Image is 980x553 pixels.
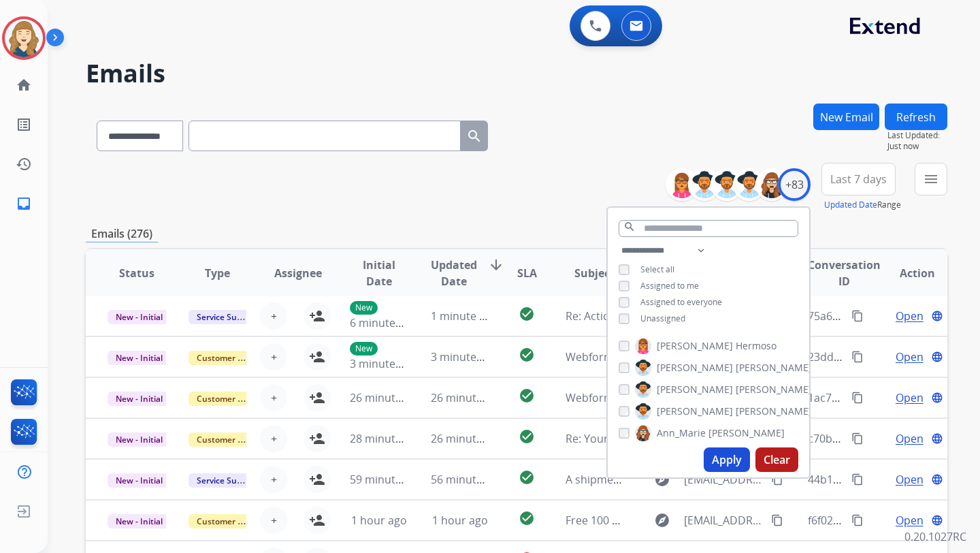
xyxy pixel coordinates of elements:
[923,171,939,187] mat-icon: menu
[16,116,32,133] mat-icon: list_alt
[260,343,287,370] button: +
[189,310,266,324] span: Service Support
[824,199,901,210] span: Range
[640,313,685,324] span: Unassigned
[708,426,785,440] span: [PERSON_NAME]
[309,430,325,447] mat-icon: person_add
[851,310,864,322] mat-icon: content_copy
[657,383,733,396] span: [PERSON_NAME]
[657,405,733,418] span: [PERSON_NAME]
[432,513,488,528] span: 1 hour ago
[684,471,763,488] span: [EMAIL_ADDRESS][DOMAIN_NAME]
[271,349,277,365] span: +
[931,514,943,526] mat-icon: language
[684,512,763,528] span: [EMAIL_ADDRESS][DOMAIN_NAME]
[640,280,699,291] span: Assigned to me
[309,349,325,365] mat-icon: person_add
[640,264,674,275] span: Select all
[431,349,504,364] span: 3 minutes ago
[736,405,812,418] span: [PERSON_NAME]
[566,349,874,364] span: Webform from [EMAIL_ADDRESS][DOMAIN_NAME] on [DATE]
[704,447,750,472] button: Apply
[896,471,924,488] span: Open
[574,265,615,281] span: Subject
[566,472,816,487] span: A shipment from order #46128 is out for delivery
[108,351,171,365] span: New - Initial
[189,351,277,365] span: Customer Support
[931,351,943,363] mat-icon: language
[736,339,777,353] span: Hermoso
[260,507,287,534] button: +
[771,473,783,486] mat-icon: content_copy
[205,265,230,281] span: Type
[821,163,896,195] button: Last 7 days
[654,512,670,528] mat-icon: explore
[736,383,812,396] span: [PERSON_NAME]
[517,265,537,281] span: SLA
[350,342,378,355] p: New
[271,390,277,406] span: +
[350,301,378,315] p: New
[189,473,266,488] span: Service Support
[488,257,504,273] mat-icon: arrow_downward
[16,77,32,93] mat-icon: home
[309,512,325,528] mat-icon: person_add
[351,513,407,528] span: 1 hour ago
[16,195,32,212] mat-icon: inbox
[896,512,924,528] span: Open
[640,296,722,308] span: Assigned to everyone
[309,471,325,488] mat-icon: person_add
[887,130,947,141] span: Last Updated:
[274,265,322,281] span: Assignee
[808,257,881,289] span: Conversation ID
[350,315,423,330] span: 6 minutes ago
[189,392,277,406] span: Customer Support
[271,471,277,488] span: +
[851,351,864,363] mat-icon: content_copy
[657,426,706,440] span: Ann_Marie
[896,349,924,365] span: Open
[931,392,943,404] mat-icon: language
[431,472,510,487] span: 56 minutes ago
[851,392,864,404] mat-icon: content_copy
[736,361,812,375] span: [PERSON_NAME]
[108,514,171,528] span: New - Initial
[566,513,858,528] span: Free 100 small business leads for your mortgage pipeline
[260,425,287,452] button: +
[813,104,879,130] button: New Email
[566,431,768,446] span: Re: Your Extend claim is being reviewed
[431,390,510,405] span: 26 minutes ago
[931,473,943,486] mat-icon: language
[350,257,408,289] span: Initial Date
[866,249,947,297] th: Action
[755,447,798,472] button: Clear
[350,472,429,487] span: 59 minutes ago
[271,512,277,528] span: +
[887,141,947,152] span: Just now
[271,430,277,447] span: +
[896,308,924,324] span: Open
[309,308,325,324] mat-icon: person_add
[896,390,924,406] span: Open
[260,466,287,493] button: +
[309,390,325,406] mat-icon: person_add
[431,431,510,446] span: 26 minutes ago
[271,308,277,324] span: +
[830,176,887,182] span: Last 7 days
[108,432,171,447] span: New - Initial
[896,430,924,447] span: Open
[431,257,477,289] span: Updated Date
[851,473,864,486] mat-icon: content_copy
[778,168,811,201] div: +83
[16,156,32,172] mat-icon: history
[350,356,423,371] span: 3 minutes ago
[466,128,483,144] mat-icon: search
[623,221,636,233] mat-icon: search
[851,432,864,445] mat-icon: content_copy
[904,528,966,545] p: 0.20.1027RC
[189,432,277,447] span: Customer Support
[260,302,287,330] button: +
[519,388,535,404] mat-icon: check_circle
[931,310,943,322] mat-icon: language
[885,104,947,130] button: Refresh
